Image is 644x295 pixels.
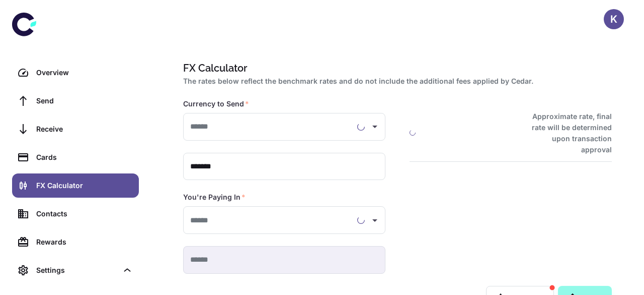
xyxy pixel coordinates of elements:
[36,95,133,106] div: Send
[12,202,139,226] a: Contacts
[36,67,133,78] div: Overview
[36,124,133,135] div: Receive
[12,230,139,254] a: Rewards
[12,117,139,141] a: Receive
[368,213,382,227] button: Open
[521,111,612,155] h6: Approximate rate, final rate will be determined upon transaction approval
[183,192,246,202] label: You're Paying In
[12,258,139,282] div: Settings
[36,265,118,276] div: Settings
[36,152,133,163] div: Cards
[604,9,624,29] button: K
[36,237,133,248] div: Rewards
[36,208,133,219] div: Contacts
[183,99,249,109] label: Currency to Send
[12,89,139,113] a: Send
[183,61,608,76] h1: FX Calculator
[12,145,139,169] a: Cards
[36,180,133,191] div: FX Calculator
[12,173,139,198] a: FX Calculator
[12,61,139,85] a: Overview
[368,120,382,134] button: Open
